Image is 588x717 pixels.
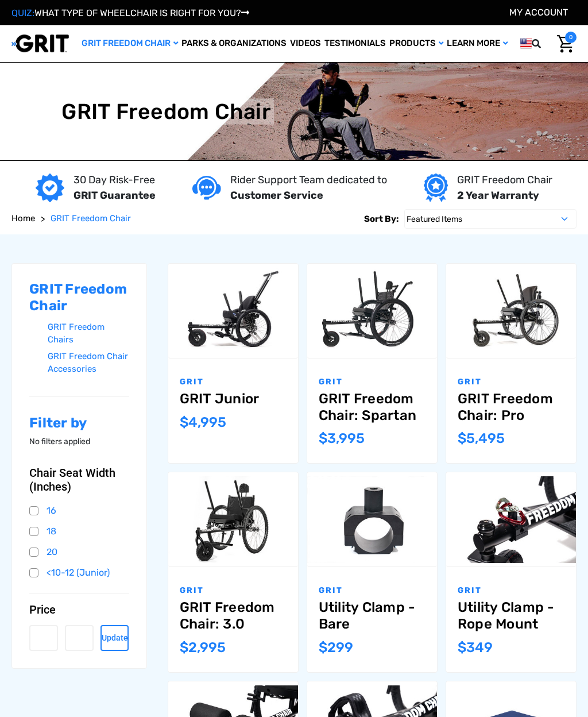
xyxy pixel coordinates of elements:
a: Testimonials [323,25,388,62]
a: GRIT Junior,$4,995.00 [168,264,298,358]
a: GRIT Freedom Chair: Pro,$5,495.00 [446,264,576,358]
input: Max. [65,625,94,651]
img: Utility Clamp - Rope Mount [446,476,576,563]
img: GRIT Freedom Chair: 3.0 [168,476,298,563]
span: $3,995 [319,430,365,446]
img: us.png [520,36,532,51]
span: Chair Seat Width (Inches) [29,466,120,494]
img: Customer service [192,176,221,199]
h1: GRIT Freedom Chair [61,98,271,124]
img: Year warranty [424,174,447,202]
strong: 2 Year Warranty [457,189,539,202]
span: $2,995 [180,639,226,656]
a: QUIZ:WHAT TYPE OF WHEELCHAIR IS RIGHT FOR YOU? [11,7,249,18]
span: $349 [458,639,493,656]
a: GRIT Freedom Chair: Spartan,$3,995.00 [319,391,425,424]
span: $5,495 [458,430,505,446]
p: GRIT [458,376,564,388]
img: GRIT Junior: GRIT Freedom Chair all terrain wheelchair engineered specifically for kids [168,268,298,354]
input: Search [548,32,554,56]
img: GRIT Guarantee [36,174,64,202]
button: Chair Seat Width (Inches) [29,466,129,494]
span: QUIZ: [11,7,34,18]
span: 0 [565,32,577,43]
p: Rider Support Team dedicated to [230,172,387,188]
p: 30 Day Risk-Free [73,172,156,188]
a: Account [509,7,568,18]
strong: Customer Service [230,189,323,202]
a: 20 [29,543,129,561]
a: Products [388,25,445,62]
p: No filters applied [29,435,129,448]
img: GRIT All-Terrain Wheelchair and Mobility Equipment [11,34,69,53]
img: Cart [557,35,574,53]
a: Utility Clamp - Rope Mount,$349.00 [458,599,564,633]
span: $4,995 [180,414,226,430]
h2: Filter by [29,415,129,431]
a: GRIT Freedom Chair [80,25,180,62]
a: GRIT Freedom Chair Accessories [48,348,129,377]
p: GRIT [319,376,425,388]
h2: GRIT Freedom Chair [29,281,129,314]
a: 18 [29,523,129,540]
a: GRIT Junior,$4,995.00 [180,391,287,407]
span: $299 [319,639,353,656]
span: Home [11,213,35,223]
a: <10-12 (Junior) [29,564,129,581]
a: Utility Clamp - Bare,$299.00 [307,472,437,566]
img: Utility Clamp - Bare [307,476,437,563]
img: GRIT Freedom Chair: Spartan [307,268,437,354]
button: Price [29,603,129,616]
label: Sort By: [364,209,399,229]
input: Min. [29,625,58,651]
p: GRIT [319,584,425,596]
p: GRIT [458,584,564,596]
a: GRIT Freedom Chairs [48,319,129,348]
button: Update [100,625,129,651]
span: GRIT Freedom Chair [51,213,131,223]
a: Learn More [445,25,509,62]
p: GRIT [180,376,287,388]
span: Price [29,603,56,616]
a: Parks & Organizations [180,25,288,62]
strong: GRIT Guarantee [73,189,156,202]
a: Utility Clamp - Bare,$299.00 [319,599,425,633]
a: 16 [29,502,129,519]
a: Videos [288,25,323,62]
a: GRIT Freedom Chair: 3.0,$2,995.00 [180,599,287,633]
p: GRIT Freedom Chair [457,172,552,188]
img: GRIT Freedom Chair Pro: the Pro model shown including contoured Invacare Matrx seatback, Spinergy... [446,268,576,354]
a: GRIT Freedom Chair: Pro,$5,495.00 [458,391,564,424]
a: GRIT Freedom Chair [51,212,131,225]
a: Cart with 0 items [554,32,577,56]
a: Home [11,212,35,225]
a: GRIT Freedom Chair: Spartan,$3,995.00 [307,264,437,358]
a: Utility Clamp - Rope Mount,$349.00 [446,472,576,566]
p: GRIT [180,584,287,596]
a: GRIT Freedom Chair: 3.0,$2,995.00 [168,472,298,566]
